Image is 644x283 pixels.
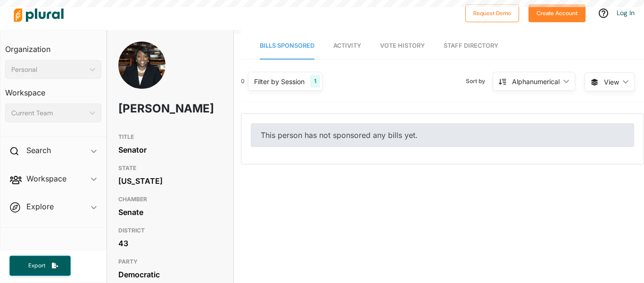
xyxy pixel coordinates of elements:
[512,77,560,86] div: Alphanumerical
[465,4,519,22] button: Request Demo
[26,145,51,155] h2: Search
[118,225,222,236] h3: DISTRICT
[254,77,305,86] div: Filter by Session
[118,143,222,157] div: Senator
[380,33,425,60] a: Vote History
[465,8,519,17] a: Request Demo
[528,4,586,22] button: Create Account
[22,262,52,270] span: Export
[11,108,86,118] div: Current Team
[118,94,181,123] h1: [PERSON_NAME]
[118,163,222,174] h3: STATE
[604,77,619,87] span: View
[444,33,498,60] a: Staff Directory
[5,79,101,100] h3: Workspace
[251,123,634,147] div: This person has not sponsored any bills yet.
[118,194,222,205] h3: CHAMBER
[118,131,222,143] h3: TITLE
[9,256,71,276] button: Export
[466,77,493,86] span: Sort by
[528,8,586,17] a: Create Account
[118,205,222,219] div: Senate
[118,236,222,250] div: 43
[241,77,245,86] div: 0
[5,35,101,56] h3: Organization
[11,65,86,75] div: Personal
[333,33,361,60] a: Activity
[118,42,165,98] img: Headshot of Tonya Anderson
[118,256,222,267] h3: PARTY
[333,42,361,49] span: Activity
[118,267,222,282] div: Democratic
[380,42,425,49] span: Vote History
[118,174,222,188] div: [US_STATE]
[310,75,320,87] div: 1
[260,33,314,60] a: Bills Sponsored
[260,42,314,49] span: Bills Sponsored
[617,9,635,17] a: Log In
